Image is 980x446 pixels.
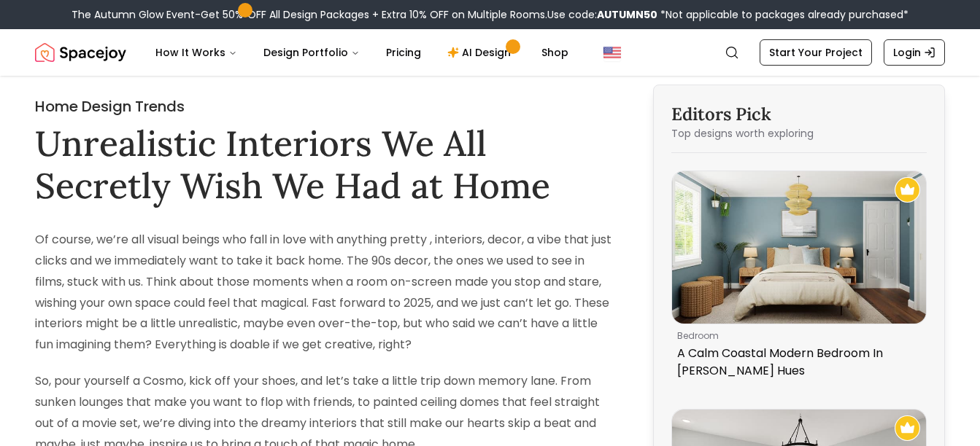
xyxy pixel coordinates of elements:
img: Recommended Spacejoy Design - Rugs Add Style: An Industrial Living Room [895,415,920,441]
h3: Editors Pick [671,103,927,126]
nav: Global [35,29,945,76]
button: How It Works [144,38,249,67]
p: bedroom [677,330,915,342]
b: AUTUMN50 [597,7,657,22]
p: Of course, we’re all visual beings who fall in love with anything pretty , interiors, decor, a vi... [35,230,615,356]
a: A Calm Coastal Modern Bedroom In Beachy HuesRecommended Spacejoy Design - A Calm Coastal Modern B... [671,171,927,386]
img: Spacejoy Logo [35,38,126,67]
p: Top designs worth exploring [671,126,927,141]
a: Pricing [374,38,433,67]
a: Login [884,39,945,66]
a: Start Your Project [760,39,872,66]
button: Design Portfolio [252,38,371,67]
a: Shop [530,38,580,67]
span: *Not applicable to packages already purchased* [657,7,908,22]
div: The Autumn Glow Event-Get 50% OFF All Design Packages + Extra 10% OFF on Multiple Rooms. [72,7,908,22]
p: A Calm Coastal Modern Bedroom In [PERSON_NAME] Hues [677,345,915,380]
img: United States [603,44,621,61]
img: A Calm Coastal Modern Bedroom In Beachy Hues [672,171,926,324]
a: AI Design [436,38,527,67]
a: Spacejoy [35,38,126,67]
h1: Unrealistic Interiors We All Secretly Wish We Had at Home [35,122,615,206]
nav: Main [144,38,580,67]
img: Recommended Spacejoy Design - A Calm Coastal Modern Bedroom In Beachy Hues [895,177,920,203]
h2: Home Design Trends [35,96,615,117]
span: Use code: [547,7,657,22]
